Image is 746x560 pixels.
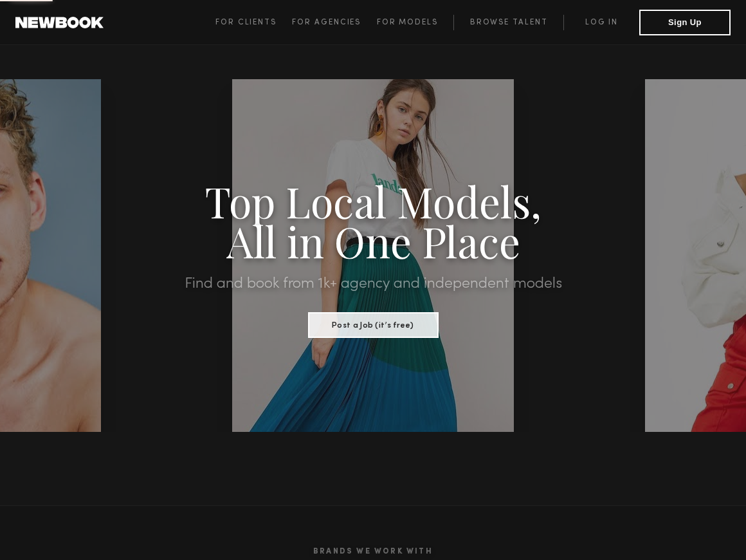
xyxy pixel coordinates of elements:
span: For Clients [215,19,277,26]
button: Post a Job (it’s free) [308,312,439,338]
button: Sign Up [639,10,731,35]
span: For Agencies [292,19,361,26]
a: For Models [377,15,454,30]
span: For Models [377,19,438,26]
h2: Find and book from 1k+ agency and independent models [56,276,690,292]
a: Post a Job (it’s free) [308,317,439,331]
a: Log in [563,15,639,30]
h1: Top Local Models, All in One Place [56,181,690,261]
a: For Clients [215,15,292,30]
a: For Agencies [292,15,376,30]
a: Browse Talent [453,15,563,30]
